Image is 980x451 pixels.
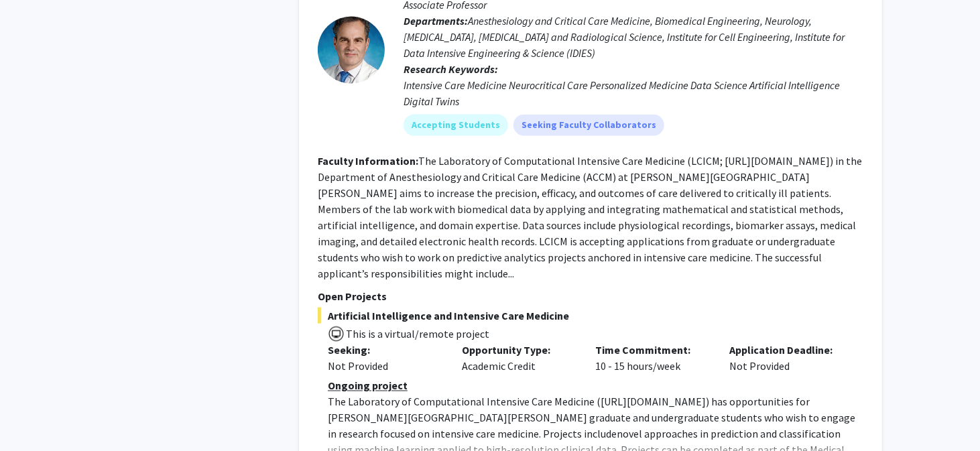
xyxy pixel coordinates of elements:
mat-chip: Accepting Students [404,115,508,136]
div: Academic Credit [452,342,586,375]
div: 10 - 15 hours/week [586,342,720,375]
div: Not Provided [328,359,442,375]
div: Intensive Care Medicine Neurocritical Care Personalized Medicine Data Science Artificial Intellig... [404,77,863,109]
span: The Laboratory of Computational Intensive Care Medicine ( [328,395,601,409]
mat-chip: Seeking Faculty Collaborators [513,115,664,136]
p: Application Deadline: [729,342,843,359]
span: ) has opportunities for [PERSON_NAME][GEOGRAPHIC_DATA][PERSON_NAME] graduate and undergraduate st... [328,395,855,441]
span: Artificial Intelligence and Intensive Care Medicine [318,308,863,324]
p: Open Projects [318,288,863,304]
div: Not Provided [719,342,853,375]
p: Opportunity Type: [462,342,576,359]
u: Ongoing project [328,379,408,393]
b: Faculty Information: [318,154,418,168]
b: Departments: [404,14,468,27]
span: Anesthesiology and Critical Care Medicine, Biomedical Engineering, Neurology, [MEDICAL_DATA], [ME... [404,14,845,60]
span: This is a virtual/remote project [345,327,489,340]
iframe: Chat [10,391,57,441]
b: Research Keywords: [404,62,498,76]
p: Time Commitment: [596,342,710,359]
p: Seeking: [328,342,442,359]
fg-read-more: The Laboratory of Computational Intensive Care Medicine (LCICM; [URL][DOMAIN_NAME]) in the Depart... [318,154,862,280]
